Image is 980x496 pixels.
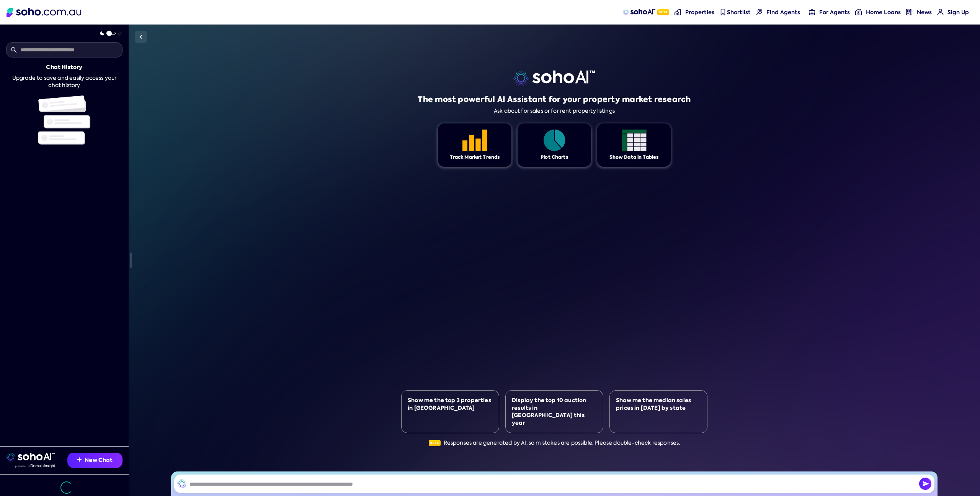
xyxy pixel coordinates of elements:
[947,8,969,16] span: Sign Up
[819,8,850,16] span: For Agents
[450,154,500,161] div: Track Market Trends
[675,9,681,15] img: properties-nav icon
[541,154,568,161] div: Plot Charts
[937,9,944,15] img: for-agents-nav icon
[462,130,487,151] img: Feature 1 icon
[7,8,81,17] img: Soho Logo
[866,8,901,16] span: Home Loans
[855,9,862,15] img: for-agents-nav icon
[494,108,615,114] div: Ask about for sales or for rent property listings
[6,453,55,462] img: sohoai logo
[809,9,815,15] img: for-agents-nav icon
[917,8,932,16] span: News
[657,9,669,15] span: Beta
[906,9,913,15] img: news-nav icon
[685,8,714,16] span: Properties
[919,478,931,490] img: Send icon
[727,8,751,16] span: Shortlist
[46,64,82,71] div: Chat History
[513,71,595,86] img: sohoai logo
[609,154,659,161] div: Show Data in Tables
[429,440,441,446] span: Beta
[136,32,145,41] img: Sidebar toggle icon
[622,130,647,151] img: Feature 1 icon
[720,9,726,15] img: shortlist-nav icon
[542,130,567,151] img: Feature 1 icon
[512,397,597,427] div: Display the top 10 auction results in [GEOGRAPHIC_DATA] this year
[429,439,680,447] div: Responses are generated by AI, so mistakes are possible. Please double-check responses.
[418,94,691,105] h1: The most powerful AI Assistant for your property market research
[67,453,122,468] button: New Chat
[623,9,655,15] img: sohoAI logo
[408,397,493,412] div: Show me the top 3 properties in [GEOGRAPHIC_DATA]
[756,9,763,15] img: Find agents icon
[919,478,931,490] button: Send
[15,464,55,468] img: Data provided by Domain Insight
[6,74,122,89] div: Upgrade to save and easily access your chat history
[38,95,90,145] img: Chat history illustration
[177,479,186,488] img: SohoAI logo black
[616,397,701,412] div: Show me the median sales prices in [DATE] by state
[766,8,800,16] span: Find Agents
[77,457,82,462] img: Recommendation icon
